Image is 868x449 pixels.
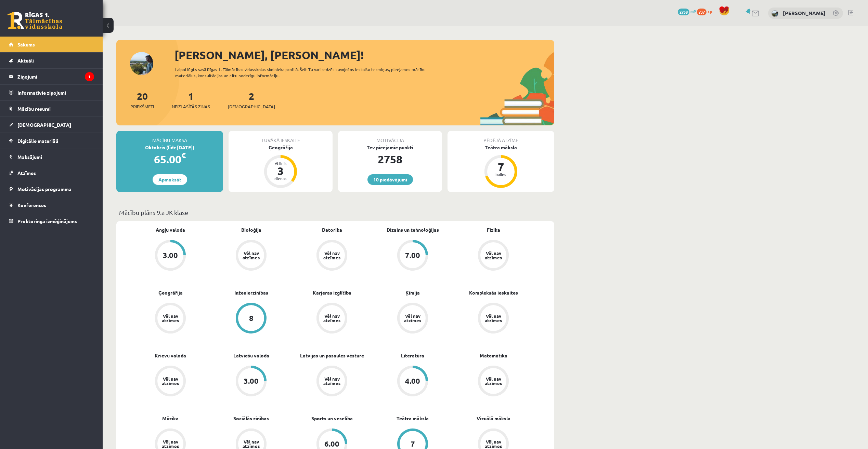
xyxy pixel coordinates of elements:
[116,131,223,144] div: Mācību maksa
[211,240,292,272] a: Vēl nav atzīmes
[85,72,94,81] i: 1
[17,69,94,84] legend: Ziņojumi
[8,12,62,29] a: Rīgas 1. Tālmācības vidusskola
[161,314,180,323] div: Vēl nav atzīmes
[491,172,511,176] div: balles
[17,106,51,112] span: Mācību resursi
[453,303,534,335] a: Vēl nav atzīmes
[405,377,420,385] div: 4.00
[17,41,35,47] span: Sākums
[172,90,210,110] a: 1Neizlasītās ziņas
[448,131,554,144] div: Pēdējā atzīme
[448,144,554,189] a: Teātra māksla 7 balles
[9,101,94,117] a: Mācību resursi
[181,150,186,160] span: €
[292,303,372,335] a: Vēl nav atzīmes
[229,144,333,151] div: Ģeogrāfija
[9,213,94,229] a: Proktoringa izmēģinājums
[783,10,826,16] a: [PERSON_NAME]
[229,131,333,144] div: Tuvākā ieskaite
[9,149,94,165] a: Maksājumi
[249,314,254,322] div: 8
[233,415,269,422] a: Sociālās zinības
[17,218,77,224] span: Proktoringa izmēģinājums
[211,366,292,398] a: 3.00
[116,144,223,151] div: Oktobris (līdz [DATE])
[17,57,34,64] span: Aktuāli
[469,289,518,296] a: Kompleksās ieskaites
[708,9,712,14] span: xp
[387,226,439,233] a: Dizains un tehnoloģijas
[292,366,372,398] a: Vēl nav atzīmes
[17,122,71,128] span: [DEMOGRAPHIC_DATA]
[697,9,715,14] a: 737 xp
[229,144,333,189] a: Ģeogrāfija Atlicis 3 dienas
[453,366,534,398] a: Vēl nav atzīmes
[372,240,453,272] a: 7.00
[403,314,422,323] div: Vēl nav atzīmes
[324,440,339,448] div: 6.00
[300,352,364,359] a: Latvijas un pasaules vēsture
[130,90,154,110] a: 20Priekšmeti
[311,415,353,422] a: Sports un veselība
[9,85,94,100] a: Informatīvie ziņojumi
[244,377,259,385] div: 3.00
[172,103,210,110] span: Neizlasītās ziņas
[484,314,503,323] div: Vēl nav atzīmes
[156,226,185,233] a: Angļu valoda
[487,226,500,233] a: Fizika
[119,208,552,217] p: Mācību plāns 9.a JK klase
[9,133,94,149] a: Digitālie materiāli
[211,303,292,335] a: 8
[9,117,94,133] a: [DEMOGRAPHIC_DATA]
[697,9,707,15] span: 737
[322,314,341,323] div: Vēl nav atzīmes
[322,251,341,260] div: Vēl nav atzīmes
[17,202,46,208] span: Konferences
[153,174,187,185] a: Apmaksāt
[480,352,507,359] a: Matemātika
[338,151,442,167] div: 2758
[678,9,689,15] span: 2758
[270,165,291,176] div: 3
[17,170,36,176] span: Atzīmes
[484,377,503,385] div: Vēl nav atzīmes
[372,366,453,398] a: 4.00
[448,144,554,151] div: Teātra māksla
[270,161,291,165] div: Atlicis
[17,149,94,165] legend: Maksājumi
[322,226,342,233] a: Datorika
[17,138,58,144] span: Digitālie materiāli
[401,352,424,359] a: Literatūra
[772,10,778,17] img: Jānis Helvigs
[242,439,261,448] div: Vēl nav atzīmes
[372,303,453,335] a: Vēl nav atzīmes
[491,161,511,172] div: 7
[405,251,420,259] div: 7.00
[477,415,510,422] a: Vizuālā māksla
[292,240,372,272] a: Vēl nav atzīmes
[130,303,211,335] a: Vēl nav atzīmes
[313,289,351,296] a: Karjeras izglītība
[453,240,534,272] a: Vēl nav atzīmes
[116,151,223,167] div: 65.00
[241,226,261,233] a: Bioloģija
[175,66,438,79] div: Laipni lūgts savā Rīgas 1. Tālmācības vidusskolas skolnieka profilā. Šeit Tu vari redzēt tuvojošo...
[322,377,341,385] div: Vēl nav atzīmes
[270,176,291,180] div: dienas
[405,289,420,296] a: Ķīmija
[242,251,261,260] div: Vēl nav atzīmes
[161,377,180,385] div: Vēl nav atzīmes
[158,289,183,296] a: Ģeogrāfija
[9,37,94,52] a: Sākums
[163,251,178,259] div: 3.00
[484,251,503,260] div: Vēl nav atzīmes
[130,103,154,110] span: Priekšmeti
[397,415,429,422] a: Teātra māksla
[228,103,275,110] span: [DEMOGRAPHIC_DATA]
[411,440,415,448] div: 7
[9,197,94,213] a: Konferences
[17,85,94,100] legend: Informatīvie ziņojumi
[130,366,211,398] a: Vēl nav atzīmes
[155,352,186,359] a: Krievu valoda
